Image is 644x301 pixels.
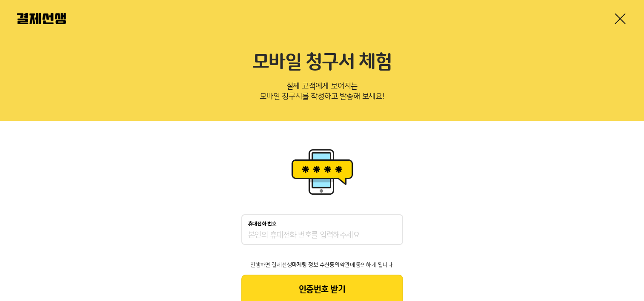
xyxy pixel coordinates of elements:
img: 결제선생 [17,13,66,24]
input: 휴대전화 번호 [248,230,396,241]
span: 마케팅 정보 수신동의 [292,262,340,268]
p: 진행하면 결제선생 약관에 동의하게 됩니다. [241,262,403,268]
h2: 모바일 청구서 체험 [17,51,627,74]
p: 실제 고객에게 보여지는 모바일 청구서를 작성하고 발송해 보세요! [17,79,627,107]
img: 휴대폰인증 이미지 [288,146,356,197]
p: 휴대전화 번호 [248,221,277,227]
